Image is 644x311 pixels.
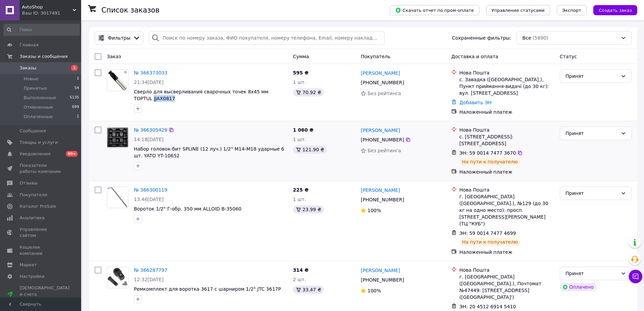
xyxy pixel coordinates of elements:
span: ЭН: 59 0014 7477 3670 [459,150,516,156]
span: (5890) [532,35,548,41]
span: Доставка и оплата [451,54,498,59]
span: 1 шт. [293,197,306,202]
a: [PERSON_NAME] [361,70,400,76]
span: Все [522,35,531,41]
div: Наложенный платеж [459,169,554,175]
div: На пути к получателю [459,158,521,166]
span: Статус [560,54,577,59]
div: Нова Пошта [459,127,554,133]
button: Скачать отчет по пром-оплате [390,5,479,15]
div: [PHONE_NUMBER] [359,195,405,204]
span: 699 [72,104,79,110]
div: На пути к получателю [459,238,521,246]
div: [PHONE_NUMBER] [359,78,405,87]
span: Кошелек компании [20,244,63,257]
a: Фото товару [107,69,128,91]
span: Сохраненные фильтры: [452,35,511,41]
span: Заказ [107,54,121,59]
span: Скачать отчет по пром-оплате [395,7,474,13]
img: Фото товару [107,70,128,91]
input: Поиск по номеру заказа, ФИО покупателя, номеру телефона, Email, номеру накладной [149,31,384,45]
div: 121.90 ₴ [293,146,327,154]
span: Настройки [20,273,44,280]
div: Принят [566,130,618,137]
div: с. [STREET_ADDRESS]: [STREET_ADDRESS] [459,133,554,147]
span: Уведомления [20,151,50,157]
span: Показатели работы компании [20,162,63,175]
span: Управление статусами [492,8,545,13]
h1: Список заказов [101,6,160,14]
div: 33.47 ₴ [293,286,324,294]
span: Каталог ProSale [20,203,56,209]
span: Товары и услуги [20,139,58,146]
span: [DEMOGRAPHIC_DATA] и счета [20,285,70,304]
div: Наложенный платеж [459,109,554,115]
span: Новые [24,76,39,82]
div: Нова Пошта [459,267,554,273]
span: Отзывы [20,180,38,186]
button: Управление статусами [486,5,550,15]
div: Ваш ID: 3017491 [22,10,81,16]
span: Ремкомплект для воротка 3617 с шарниром 1/2" JTC 3617P [134,286,281,292]
button: Чат с покупателем [629,270,642,283]
span: 14:18[DATE] [134,137,164,142]
div: Оплачено [560,283,596,291]
span: 21:34[DATE] [134,80,164,85]
a: № 366287797 [134,267,167,273]
div: [PHONE_NUMBER] [359,135,405,145]
a: Сверло для высверливания сварочных точек 8х45 мм TOPTUL JJAX0817 [134,89,268,101]
div: 23.99 ₴ [293,205,324,214]
div: Принят [566,270,618,277]
a: № 366373033 [134,70,167,75]
img: Фото товару [107,127,128,148]
span: 1 шт. [293,137,306,142]
span: Главная [20,42,39,48]
div: Принят [566,72,618,80]
span: Оплаченные [24,114,53,120]
span: Маркет [20,262,37,268]
span: Аналитика [20,215,45,221]
a: [PERSON_NAME] [361,267,400,274]
input: Поиск [3,24,80,36]
span: Принятые [24,85,47,91]
span: Фильтры [108,35,130,41]
span: Без рейтинга [367,148,401,153]
div: г. [GEOGRAPHIC_DATA] ([GEOGRAPHIC_DATA].), Почтомат №47449: [STREET_ADDRESS] ([GEOGRAPHIC_DATA]') [459,273,554,301]
span: ЭН: 20 4512 6914 5410 [459,304,516,309]
div: г. [GEOGRAPHIC_DATA] ([GEOGRAPHIC_DATA].), №129 (до 30 кг на одно место): просп. [STREET_ADDRESS]... [459,193,554,227]
span: 314 ₴ [293,267,309,273]
a: № 366305429 [134,127,167,133]
span: 1 [77,76,79,82]
div: Нова Пошта [459,69,554,76]
a: Вороток 1/2" Г-обр. 350 мм ALLOID В-35060 [134,206,241,212]
div: Наложенный платеж [459,249,554,256]
span: 1 [77,114,79,120]
span: 99+ [66,151,78,157]
span: Экспорт [562,8,581,13]
span: 225 ₴ [293,187,309,193]
span: 54 [74,85,79,91]
span: Заказы [20,65,36,71]
span: 100% [367,208,381,213]
div: Нова Пошта [459,186,554,193]
span: Создать заказ [599,8,632,13]
span: Отмененные [24,104,53,110]
span: Заказы и сообщения [20,53,68,60]
div: с. Завадка ([GEOGRAPHIC_DATA].), Пункт приймання-видачі (до 30 кг): вул. [STREET_ADDRESS] [459,76,554,96]
span: Покупатели [20,192,47,198]
span: Набор головок-бит SPLINE (12 луч.) 1/2" M14-M18 ударные 6 шт. YATO YT-10652 [134,146,284,158]
span: 12:32[DATE] [134,277,164,282]
a: № 366300119 [134,187,167,193]
span: 1 шт. [293,80,306,85]
div: [PHONE_NUMBER] [359,275,405,285]
div: Принят [566,190,618,197]
span: Сумма [293,54,309,59]
span: Без рейтинга [367,91,401,96]
span: ЭН: 59 0014 7477 4699 [459,230,516,236]
span: 5135 [70,95,79,101]
span: AvtoShop [22,4,73,10]
span: 1 [71,65,78,71]
span: 2 шт. [293,277,306,282]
